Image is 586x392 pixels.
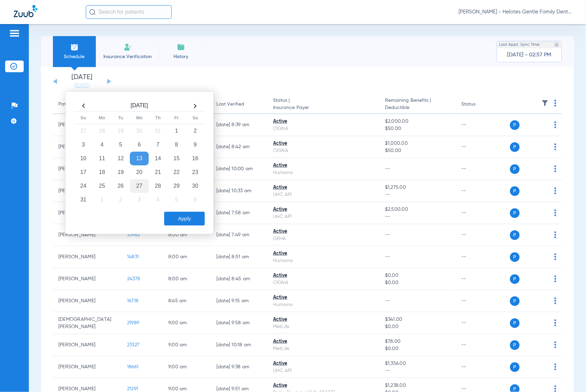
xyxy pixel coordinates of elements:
td: 8:00 AM [163,246,211,268]
div: Patient Name [58,101,116,108]
div: GEHA [273,235,374,242]
td: [DATE] 9:38 AM [211,356,268,378]
span: P [510,340,520,350]
span: 18661 [127,364,138,369]
th: Status | [268,95,380,114]
span: 14831 [127,254,139,259]
span: $341.00 [385,316,450,323]
td: -- [456,180,502,202]
span: 16718 [127,298,138,303]
th: Status [456,95,502,114]
div: Last Verified [216,101,244,108]
td: -- [456,312,502,334]
span: P [510,208,520,218]
span: History [165,53,197,60]
span: Insurance Verification [101,53,154,60]
li: [DATE] [61,74,103,89]
td: -- [456,202,502,224]
td: [DATE] 8:51 AM [211,246,268,268]
td: [DATE] 8:45 AM [211,268,268,290]
td: 9:00 AM [163,334,211,356]
span: $1,356.00 [385,360,450,367]
td: [DATE] 7:58 AM [211,202,268,224]
span: -- [385,254,390,259]
span: -- [385,213,450,220]
span: $0.00 [385,279,450,286]
span: Deductible [385,104,450,111]
td: -- [456,136,502,158]
td: 9:00 AM [163,356,211,378]
span: P [510,274,520,284]
td: [DATE] 9:15 AM [211,290,268,312]
img: group-dot-blue.svg [554,319,556,326]
button: Apply [164,212,205,226]
input: Search for patients [86,5,172,19]
td: [DATE] 10:00 AM [211,158,268,180]
span: -- [385,232,390,237]
span: 10982 [127,232,140,237]
td: [DATE] 8:42 AM [211,136,268,158]
span: P [510,252,520,262]
td: [PERSON_NAME] [53,334,122,356]
img: hamburger-icon [9,29,20,37]
img: group-dot-blue.svg [554,253,556,260]
div: Humana [273,169,374,176]
td: -- [456,224,502,246]
div: UHC API [273,367,374,374]
span: $1,238.00 [385,382,450,389]
span: 21989 [127,320,139,325]
span: $0.00 [385,345,450,352]
td: -- [456,158,502,180]
img: group-dot-blue.svg [554,143,556,150]
img: group-dot-blue.svg [554,121,556,128]
img: Search Icon [89,9,95,15]
img: group-dot-blue.svg [554,165,556,172]
span: $50.00 [385,125,450,132]
span: $2,000.00 [385,118,450,125]
div: Active [273,184,374,191]
span: 24378 [127,276,140,281]
th: [DATE] [93,100,186,112]
div: MetLife [273,345,374,352]
iframe: Chat Widget [552,359,586,392]
span: P [510,318,520,328]
div: Active [273,118,374,125]
img: group-dot-blue.svg [554,100,556,107]
td: [PERSON_NAME] [53,290,122,312]
span: -- [385,367,450,374]
img: Manual Insurance Verification [124,43,132,51]
span: $2,500.00 [385,206,450,213]
span: [PERSON_NAME] - Helotes Gentle Family Dentistry [459,9,572,15]
div: Humana [273,257,374,264]
div: UHC API [273,213,374,220]
span: 21291 [127,386,138,391]
span: -- [385,191,450,198]
td: [PERSON_NAME] [53,268,122,290]
td: [DATE] 8:39 AM [211,114,268,136]
span: -- [385,166,390,171]
span: 23327 [127,342,139,347]
span: Schedule [58,53,91,60]
span: P [510,120,520,130]
span: P [510,230,520,240]
td: 8:45 AM [163,290,211,312]
td: [DATE] 9:58 AM [211,312,268,334]
span: $1,000.00 [385,140,450,147]
div: Active [273,250,374,257]
td: 8:00 AM [163,224,211,246]
td: -- [456,246,502,268]
div: Active [273,382,374,389]
span: P [510,164,520,174]
div: Active [273,228,374,235]
td: [DATE] 10:33 AM [211,180,268,202]
div: Active [273,206,374,213]
div: Humana [273,301,374,308]
td: [DEMOGRAPHIC_DATA][PERSON_NAME] [53,312,122,334]
img: group-dot-blue.svg [554,231,556,238]
td: 8:00 AM [163,268,211,290]
img: Schedule [70,43,79,51]
span: P [510,186,520,196]
td: -- [456,334,502,356]
span: $50.00 [385,147,450,154]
